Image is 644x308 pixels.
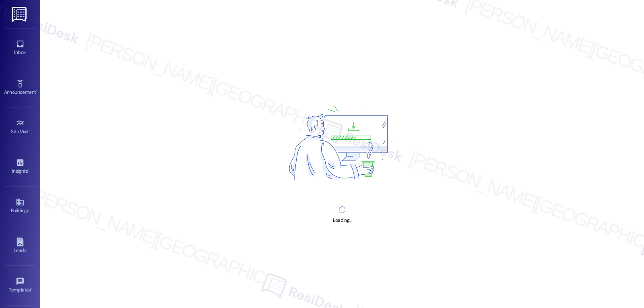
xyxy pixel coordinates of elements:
a: Buildings [4,195,36,217]
a: Inbox [4,37,36,59]
a: Templates • [4,275,36,296]
div: Loading... [333,216,351,225]
a: Site Visit • [4,116,36,138]
span: • [29,128,30,133]
img: ResiDesk Logo [12,7,28,22]
span: • [36,88,37,94]
span: • [31,286,32,291]
a: Leads [4,235,36,257]
span: • [28,167,29,173]
a: Insights • [4,156,36,178]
